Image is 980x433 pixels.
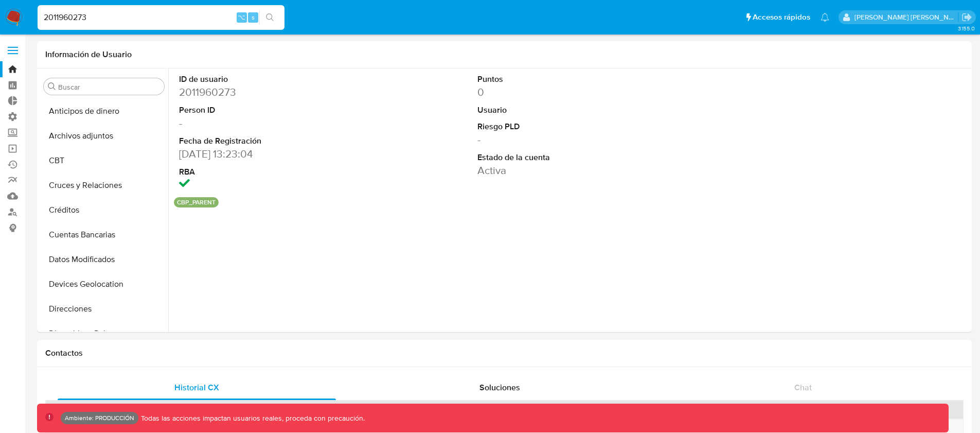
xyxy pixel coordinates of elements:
p: Ambiente: PRODUCCIÓN [65,416,134,420]
button: Buscar [48,82,56,91]
button: Archivos adjuntos [40,124,168,148]
dd: [DATE] 13:23:04 [179,147,368,161]
button: Cuentas Bancarias [40,222,168,247]
dt: ID de usuario [179,74,368,85]
button: search-icon [259,10,280,25]
dt: Estado de la cuenta [477,152,666,163]
dt: Riesgo PLD [477,121,666,132]
h1: Contactos [45,348,964,358]
span: Accesos rápidos [753,12,810,23]
p: victor.david@mercadolibre.com.co [854,12,958,22]
dt: Fecha de Registración [179,135,368,147]
button: Datos Modificados [40,247,168,272]
button: Direcciones [40,297,168,321]
dd: - [179,116,368,130]
span: s [252,12,255,22]
button: Devices Geolocation [40,272,168,297]
input: Buscar usuario o caso... [38,11,284,24]
dd: 2011960273 [179,85,368,99]
dt: Puntos [477,74,666,85]
button: Anticipos de dinero [40,99,168,124]
dd: - [477,132,666,147]
a: Notificaciones [821,13,829,22]
input: Buscar [58,82,160,92]
button: cbp_parent [177,200,216,204]
p: Todas las acciones impactan usuarios reales, proceda con precaución. [138,413,365,423]
span: Historial CX [174,382,219,393]
span: Soluciones [479,382,520,393]
dt: Person ID [179,105,368,116]
button: Créditos [40,198,168,222]
dt: Usuario [477,105,666,116]
span: ⌥ [238,12,245,22]
dt: RBA [179,166,368,178]
a: Salir [961,12,972,23]
dd: 0 [477,85,666,99]
span: Chat [794,382,812,393]
button: Cruces y Relaciones [40,173,168,198]
button: CBT [40,148,168,173]
dd: Activa [477,163,666,178]
button: Dispositivos Point [40,321,168,346]
h1: Información de Usuario [45,49,132,60]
